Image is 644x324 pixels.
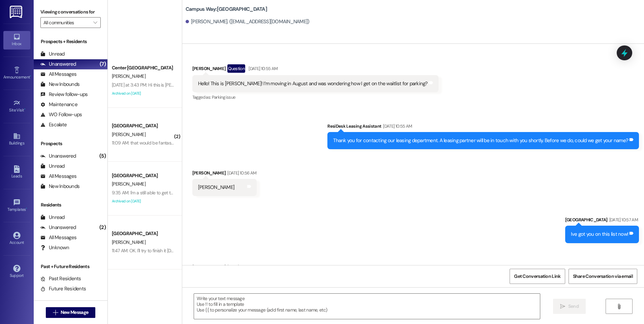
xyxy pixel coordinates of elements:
div: New Inbounds [40,81,79,88]
div: [GEOGRAPHIC_DATA] [565,216,639,226]
div: [DATE] at 3:43 PM: Hi this is [PERSON_NAME]! I just left a message on the office phone number. I'... [112,82,583,88]
div: Center [GEOGRAPHIC_DATA] [112,64,174,71]
span: • [24,107,25,111]
b: Campus Way: [GEOGRAPHIC_DATA] [186,6,267,13]
span: [PERSON_NAME] [112,239,146,245]
div: [PERSON_NAME] [192,169,257,179]
div: WO Follow-ups [40,111,82,118]
span: • [26,206,27,211]
div: (5) [98,151,107,161]
div: Review follow-ups [40,91,88,98]
div: 11:09 AM: that would be fantastic! we'd love to move in as soon as possible but we also understan... [112,140,404,146]
div: [GEOGRAPHIC_DATA] [112,172,174,179]
img: ResiDesk Logo [10,6,24,18]
label: Viewing conversations for [40,7,101,17]
a: Site Visit • [3,97,30,116]
div: Unread [40,51,65,58]
div: Thank you for contacting our leasing department. A leasing partner will be in touch with you shor... [333,137,628,144]
div: (7) [98,59,107,69]
div: New Inbounds [40,183,79,190]
div: [PERSON_NAME] [192,263,256,273]
span: [PERSON_NAME] [112,131,146,137]
div: [GEOGRAPHIC_DATA] [112,122,174,129]
div: [DATE] 10:55 AM [247,65,278,72]
div: [PERSON_NAME]. ([EMAIL_ADDRESS][DOMAIN_NAME]) [186,18,310,25]
div: Tagged as: [192,92,439,102]
div: Archived on [DATE] [111,89,175,98]
div: All Messages [40,234,76,241]
div: [GEOGRAPHIC_DATA] [112,230,174,237]
button: Share Conversation via email [569,269,637,284]
div: [DATE] 10:56 AM [226,169,256,176]
div: Prospects + Residents [34,38,107,45]
a: Buildings [3,130,30,149]
div: Future Residents [40,285,86,292]
div: [DATE] 10:57 AM [226,263,256,270]
span: New Message [61,309,88,316]
span: Get Conversation Link [514,273,560,280]
a: Account [3,230,30,248]
span: [PERSON_NAME] [112,181,146,187]
div: 11:47 AM: OK. I'll try to finish it [DATE]. If im not approved tho, can I get the deposit back? [112,248,280,254]
div: Maintenance [40,101,77,108]
div: 9:35 AM: I'm a still able to get that $300 dollars off, because it wasn't applied to my first mon... [112,190,370,196]
i:  [560,304,565,309]
a: Support [3,263,30,281]
div: Archived on [DATE] [111,197,175,205]
div: Question [227,64,245,73]
span: Share Conversation via email [573,273,633,280]
div: Unread [40,163,65,170]
div: Unread [40,214,65,221]
input: All communities [43,17,90,28]
div: Unknown [40,244,69,251]
div: Unanswered [40,224,76,231]
i:  [93,20,97,25]
div: All Messages [40,71,76,78]
div: Past Residents [40,275,81,282]
a: Leads [3,163,30,182]
span: [PERSON_NAME] [112,73,146,79]
div: Unanswered [40,153,76,160]
a: Inbox [3,31,30,49]
div: Hello! This is [PERSON_NAME]! I’m moving in August and was wondering how I get on the waitlist fo... [198,80,428,87]
div: ResiDesk Leasing Assistant [327,123,639,132]
button: Send [553,299,586,314]
div: Residents [34,201,107,208]
div: (2) [98,222,107,233]
div: Prospects [34,140,107,147]
div: Escalate [40,121,67,128]
i:  [53,310,58,315]
button: New Message [46,307,96,318]
div: All Messages [40,173,76,180]
div: [DATE] 10:55 AM [381,123,412,130]
div: [PERSON_NAME] [192,64,439,75]
span: Parking issue [212,94,235,100]
i:  [616,304,621,309]
span: Send [568,303,579,310]
a: Templates • [3,197,30,215]
div: [PERSON_NAME] [198,184,234,191]
div: Past + Future Residents [34,263,107,270]
div: Ive got you on this list now! [571,231,628,238]
span: • [30,74,31,78]
div: Unanswered [40,61,76,68]
div: [DATE] 10:57 AM [608,216,638,223]
button: Get Conversation Link [510,269,565,284]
